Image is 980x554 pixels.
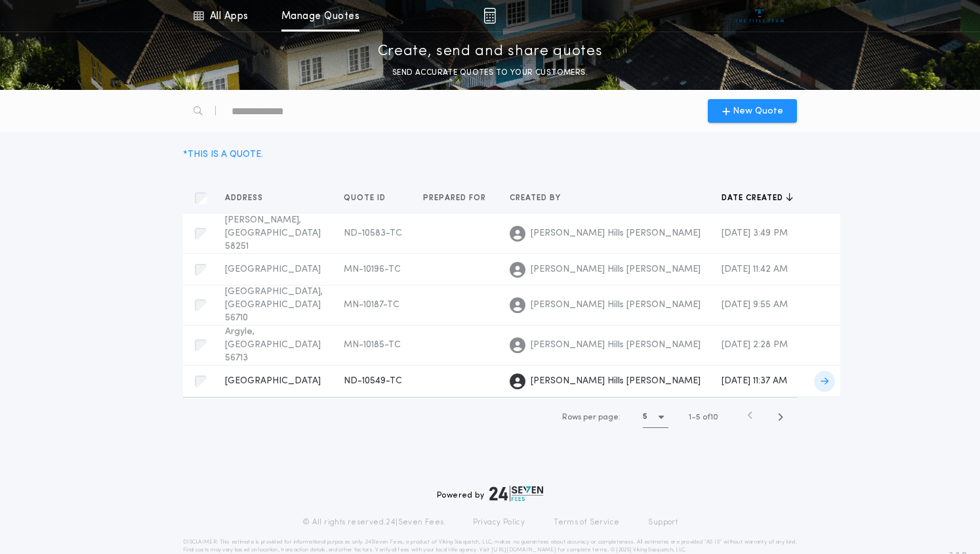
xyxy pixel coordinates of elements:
span: [GEOGRAPHIC_DATA] [225,265,321,274]
button: 5 [643,407,668,428]
span: Date created [722,193,786,203]
span: 1 [689,414,691,421]
span: Prepared for [423,193,489,203]
div: Powered by [437,486,543,501]
span: [GEOGRAPHIC_DATA], [GEOGRAPHIC_DATA] 56710 [225,287,323,323]
span: Address [225,193,266,203]
p: © All rights reserved. 24|Seven Fees [302,517,444,528]
a: Terms of Service [554,517,619,528]
p: Create, send and share quotes [378,41,603,62]
button: Created by [510,192,571,205]
button: Address [225,192,273,205]
span: [PERSON_NAME] Hills [PERSON_NAME] [531,227,701,240]
a: [URL][DOMAIN_NAME] [491,547,556,553]
span: [DATE] 2:28 PM [722,340,788,350]
span: of 10 [703,412,718,423]
span: ND-10583-TC [344,228,402,238]
button: Date created [722,192,793,205]
span: [PERSON_NAME] Hills [PERSON_NAME] [531,339,701,352]
div: * THIS IS A QUOTE. [183,148,263,161]
span: MN-10185-TC [344,340,401,350]
span: 5 [696,414,701,421]
span: Quote ID [344,193,388,203]
a: Support [648,517,678,528]
span: Argyle, [GEOGRAPHIC_DATA] 56713 [225,327,321,363]
p: DISCLAIMER: This estimate is provided for informational purposes only. 24|Seven Fees, a product o... [183,538,797,554]
span: [DATE] 11:42 AM [722,265,788,274]
span: [PERSON_NAME] Hills [PERSON_NAME] [531,263,701,276]
img: logo [489,486,543,501]
span: Created by [510,193,563,203]
span: [DATE] 9:55 AM [722,300,788,310]
button: New Quote [708,99,797,123]
span: [PERSON_NAME] Hills [PERSON_NAME] [531,375,701,388]
img: vs-icon [735,9,785,22]
span: Rows per page: [562,414,621,421]
span: [DATE] 3:49 PM [722,228,788,238]
span: MN-10196-TC [344,265,401,274]
span: [PERSON_NAME] Hills [PERSON_NAME] [531,299,701,312]
a: Privacy Policy [473,517,525,528]
span: [DATE] 11:37 AM [722,376,787,386]
button: Quote ID [344,192,396,205]
span: [GEOGRAPHIC_DATA] [225,376,321,386]
img: img [483,8,496,24]
p: SEND ACCURATE QUOTES TO YOUR CUSTOMERS. [392,66,588,79]
h1: 5 [643,410,647,423]
span: New Quote [733,104,783,118]
span: MN-10187-TC [344,300,399,310]
span: ND-10549-TC [344,376,402,386]
span: [PERSON_NAME], [GEOGRAPHIC_DATA] 58251 [225,215,321,251]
